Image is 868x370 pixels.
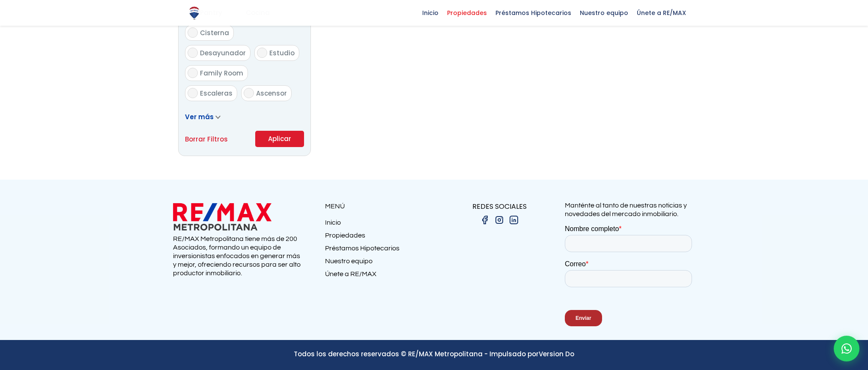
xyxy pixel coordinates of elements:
p: RE/MAX Metropolitana tiene más de 200 Asociados, formando un equipo de inversionistas enfocados e... [173,235,304,277]
a: Version Do [539,349,574,358]
img: linkedin.png [509,215,519,225]
span: Cisterna [200,28,229,37]
span: Propiedades [443,6,491,19]
span: Préstamos Hipotecarios [491,6,576,19]
input: Ascensor [244,88,254,98]
a: Inicio [325,218,434,231]
span: Inicio [418,6,443,19]
span: Ascensor [256,89,287,98]
button: Aplicar [255,131,304,147]
img: Logo de REMAX [187,6,202,21]
a: Nuestro equipo [325,257,434,270]
span: Desayunador [200,48,246,57]
input: Escaleras [188,88,198,98]
iframe: Form 0 [565,225,695,334]
span: Únete a RE/MAX [632,6,690,19]
span: Escaleras [200,89,233,98]
a: Préstamos Hipotecarios [325,244,434,257]
p: MENÚ [325,201,434,212]
p: Todos los derechos reservados © RE/MAX Metropolitana - Impulsado por [173,349,695,359]
span: Ver más [185,112,214,121]
img: facebook.png [480,215,490,225]
a: Propiedades [325,231,434,244]
input: Cisterna [188,27,198,38]
a: Ver más [185,112,221,121]
input: Estudio [257,48,267,58]
img: remax metropolitana logo [173,201,271,232]
span: Nuestro equipo [576,6,632,19]
span: Family Room [200,69,243,78]
a: Borrar Filtros [185,134,228,144]
p: Manténte al tanto de nuestras noticias y novedades del mercado inmobiliario. [565,201,695,218]
input: Family Room [188,68,198,78]
span: Estudio [269,48,295,57]
a: Únete a RE/MAX [325,270,434,283]
p: REDES SOCIALES [434,201,565,212]
input: Desayunador [188,48,198,58]
img: instagram.png [494,215,504,225]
